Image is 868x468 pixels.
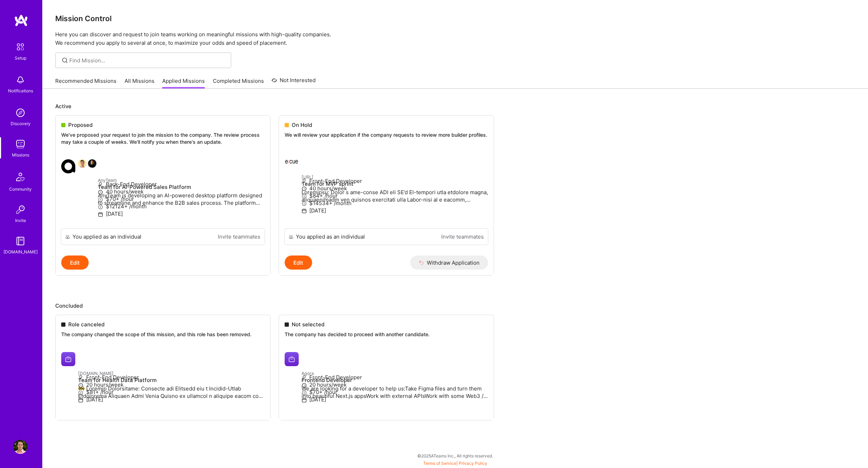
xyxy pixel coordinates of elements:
[12,168,29,185] img: Community
[98,212,103,217] i: icon Calendar
[302,179,307,184] i: icon Applicant
[15,217,26,224] div: Invite
[72,233,141,240] div: You applied as an individual
[218,233,260,240] a: Invite teammates
[279,147,494,229] a: Ecue.ai company logo[URL]Team for MVP sprintLoremipsu: Dolor s ame-conse ADI eli SE’d EI-tempori ...
[285,255,312,270] button: Edit
[9,185,32,193] div: Community
[98,188,265,195] p: 40 hours/week
[12,440,29,454] a: User Avatar
[61,56,69,64] i: icon SearchGrey
[8,87,33,94] div: Notifications
[13,39,28,54] img: setup
[55,14,855,23] h3: Mission Control
[55,103,855,110] p: Active
[13,73,27,87] img: bell
[441,233,484,240] a: Invite teammates
[98,210,265,217] p: [DATE]
[302,201,307,206] i: icon MoneyGray
[4,248,38,255] div: [DOMAIN_NAME]
[98,190,103,195] i: icon Clock
[42,447,868,464] div: © 2025 ATeams Inc., All rights reserved.
[69,57,226,64] input: Find Mission...
[68,121,93,129] span: Proposed
[78,159,87,168] img: Souvik Basu
[410,255,488,270] button: Withdraw Application
[13,137,27,151] img: teamwork
[302,207,488,214] p: [DATE]
[162,77,205,89] a: Applied Missions
[11,120,31,127] div: Discovery
[302,208,307,214] i: icon Calendar
[98,182,103,187] i: icon Applicant
[12,151,29,159] div: Missions
[302,192,488,199] p: $84+ /hour
[13,203,27,217] img: Invite
[272,76,316,89] a: Not Interested
[98,197,103,202] i: icon MoneyGray
[13,440,27,454] img: User Avatar
[55,30,855,47] p: Here you can discover and request to join teams working on meaningful missions with high-quality ...
[98,180,265,188] p: Back-End Developer
[292,121,312,129] span: On Hold
[98,195,265,203] p: $70+ /hour
[13,234,27,248] img: guide book
[285,153,299,167] img: Ecue.ai company logo
[302,185,488,192] p: 40 hours/week
[98,203,265,210] p: $12124+ /month
[13,106,27,120] img: discovery
[423,461,487,466] span: |
[296,233,365,240] div: You applied as an individual
[88,159,96,168] img: James Touhey
[125,77,154,89] a: All Missions
[15,54,26,62] div: Setup
[459,461,487,466] a: Privacy Policy
[55,302,855,309] p: Concluded
[55,77,116,89] a: Recommended Missions
[302,199,488,207] p: $14534+ /month
[14,14,28,27] img: logo
[56,154,270,228] a: AnyTeam company logoSouvik BasuJames TouheyAnyTeamTeam for AI-Powered Sales PlatformAnyTeam is de...
[61,131,265,145] p: We've proposed your request to join the mission to the company. The review process may take a cou...
[98,204,103,210] i: icon MoneyGray
[61,159,75,173] img: AnyTeam company logo
[213,77,264,89] a: Completed Missions
[302,193,307,199] i: icon MoneyGray
[302,177,488,185] p: Front-End Developer
[61,255,89,270] button: Edit
[302,186,307,191] i: icon Clock
[285,131,488,138] p: We will review your application if the company requests to review more builder profiles.
[423,461,456,466] a: Terms of Service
